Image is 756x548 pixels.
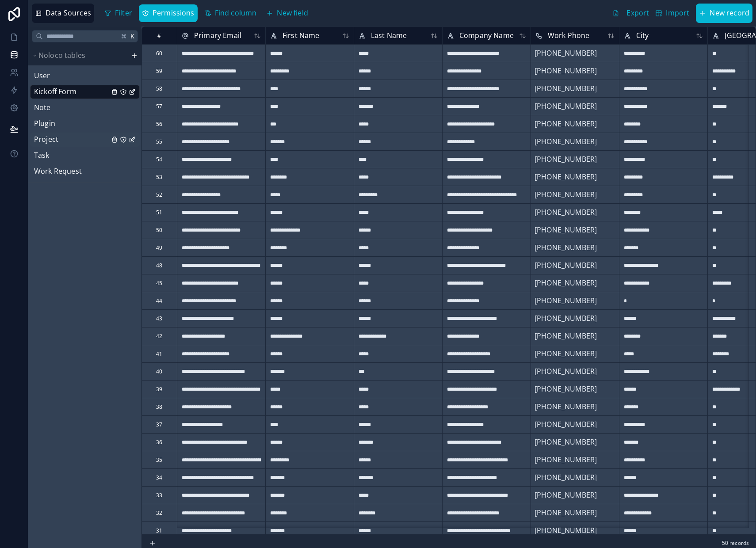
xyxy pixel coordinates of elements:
div: 45 [156,279,162,286]
button: Data Sources [32,4,94,23]
div: 34 [156,474,162,481]
span: City [636,30,649,41]
span: [PHONE_NUMBER] [535,348,597,359]
button: New record [696,4,752,23]
span: [PHONE_NUMBER] [535,118,597,129]
button: Filter [101,4,135,22]
a: New record [692,4,752,23]
button: Permissions [139,4,198,22]
span: [PHONE_NUMBER] [535,47,597,59]
div: 55 [156,138,162,145]
div: 52 [156,191,162,198]
span: [PHONE_NUMBER] [535,330,597,342]
div: 38 [156,403,162,410]
span: [PHONE_NUMBER] [535,153,597,165]
div: Project [30,133,140,147]
span: [PHONE_NUMBER] [535,171,597,183]
span: User [34,70,50,82]
div: 44 [156,297,162,304]
span: [PHONE_NUMBER] [535,65,597,76]
div: 50 [156,226,162,233]
span: [PHONE_NUMBER] [535,401,597,412]
a: Work Request [34,166,109,177]
div: 32 [156,509,162,516]
div: 49 [156,244,162,251]
span: [PHONE_NUMBER] [535,312,597,324]
a: Task [34,150,109,161]
div: 56 [156,120,162,127]
span: Find column [215,8,257,19]
span: Note [34,102,51,114]
a: Note [34,102,109,114]
span: Primary Email [194,30,241,41]
span: Company Name [459,30,514,41]
div: 57 [156,103,162,110]
div: 33 [156,491,162,499]
div: 58 [156,85,162,92]
span: [PHONE_NUMBER] [535,206,597,218]
span: Task [34,150,50,161]
div: 42 [156,332,162,339]
div: 41 [156,350,162,357]
span: [PHONE_NUMBER] [535,100,597,112]
div: 35 [156,456,162,463]
span: [PHONE_NUMBER] [535,419,597,430]
div: Plugin [30,117,140,131]
button: New field [263,4,311,22]
span: Work Phone [548,30,590,41]
div: Note [30,101,140,115]
button: Export [609,4,652,23]
div: 59 [156,67,162,74]
span: First Name [283,30,320,41]
span: [PHONE_NUMBER] [535,472,597,483]
span: [PHONE_NUMBER] [535,189,597,200]
span: K [130,33,136,39]
span: Project [34,134,58,145]
div: 39 [156,385,162,392]
span: [PHONE_NUMBER] [535,83,597,94]
span: Kickoff Form [34,86,76,98]
div: Work Request [30,164,140,179]
span: 50 records [722,540,749,547]
a: Plugin [34,118,109,129]
div: Kickoff Form [30,85,140,99]
a: Project [34,134,109,145]
span: [PHONE_NUMBER] [535,383,597,395]
span: [PHONE_NUMBER] [535,507,597,518]
span: [PHONE_NUMBER] [535,277,597,289]
span: Plugin [34,118,55,129]
button: Find column [201,4,260,22]
span: Noloco tables [38,50,85,61]
span: [PHONE_NUMBER] [535,224,597,236]
span: [PHONE_NUMBER] [535,436,597,448]
button: Import [652,4,692,23]
div: 43 [156,315,162,322]
span: Last Name [371,30,407,41]
span: New field [277,8,308,19]
div: 37 [156,421,162,428]
div: 60 [156,49,162,57]
span: [PHONE_NUMBER] [535,259,597,271]
span: Import [666,8,689,19]
span: [PHONE_NUMBER] [535,489,597,501]
a: User [34,70,109,82]
span: Work Request [34,166,82,177]
span: Export [626,8,649,19]
div: 54 [156,156,162,163]
a: Kickoff Form [34,86,109,98]
span: Filter [115,8,132,19]
div: # [149,32,170,39]
span: [PHONE_NUMBER] [535,242,597,253]
div: Task [30,148,140,163]
div: User [30,69,140,83]
span: [PHONE_NUMBER] [535,525,597,536]
span: Permissions [153,8,195,19]
span: [PHONE_NUMBER] [535,365,597,377]
div: 40 [156,368,162,375]
span: Data Sources [46,8,91,19]
div: 48 [156,262,162,269]
span: [PHONE_NUMBER] [535,136,597,147]
div: 53 [156,173,162,180]
span: [PHONE_NUMBER] [535,454,597,465]
span: [PHONE_NUMBER] [535,295,597,306]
